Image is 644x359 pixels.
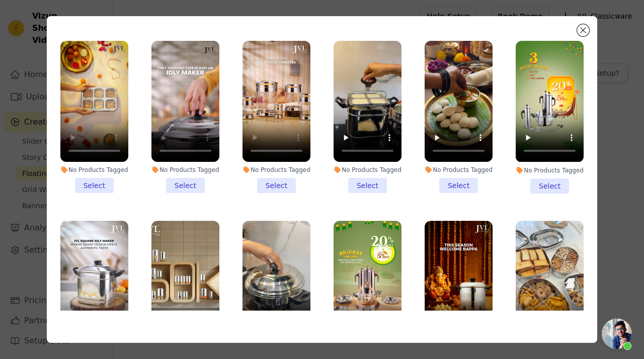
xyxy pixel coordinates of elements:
div: No Products Tagged [243,166,310,174]
div: No Products Tagged [60,166,128,174]
div: No Products Tagged [151,166,219,174]
div: No Products Tagged [516,166,584,174]
button: Close modal [577,24,589,36]
div: No Products Tagged [334,166,401,174]
div: Open chat [602,319,632,349]
div: No Products Tagged [425,166,493,174]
